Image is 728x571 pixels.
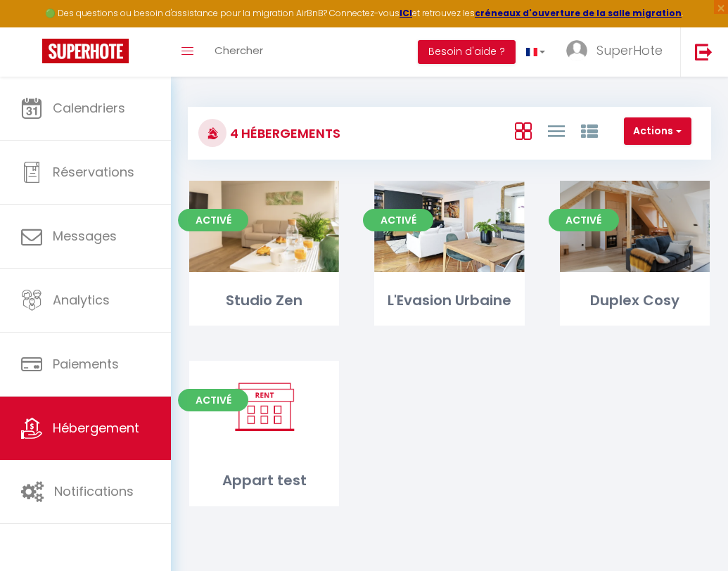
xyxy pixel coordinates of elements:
[695,43,713,60] img: logout
[42,39,129,63] img: Super Booking
[475,7,682,19] a: créneaux d'ouverture de la salle migration
[624,117,691,146] button: Actions
[374,290,524,312] div: L'Evasion Urbaine
[178,389,248,411] span: Activé
[54,482,134,500] span: Notifications
[53,419,139,437] span: Hébergement
[515,119,532,142] a: Vue en Box
[189,470,339,492] div: Appart test
[400,7,412,19] a: ICI
[53,99,125,117] span: Calendriers
[549,209,619,231] span: Activé
[226,117,340,149] h3: 4 Hébergements
[204,27,274,77] a: Chercher
[215,43,263,58] span: Chercher
[596,41,663,59] span: SuperHote
[53,163,134,181] span: Réservations
[178,209,248,231] span: Activé
[548,119,565,142] a: Vue en Liste
[53,291,110,309] span: Analytics
[566,40,587,61] img: ...
[53,355,119,373] span: Paiements
[556,27,680,77] a: ... SuperHote
[560,290,710,312] div: Duplex Cosy
[53,227,117,245] span: Messages
[11,6,53,48] button: Ouvrir le widget de chat LiveChat
[363,209,433,231] span: Activé
[418,40,516,64] button: Besoin d'aide ?
[189,290,339,312] div: Studio Zen
[581,119,598,142] a: Vue par Groupe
